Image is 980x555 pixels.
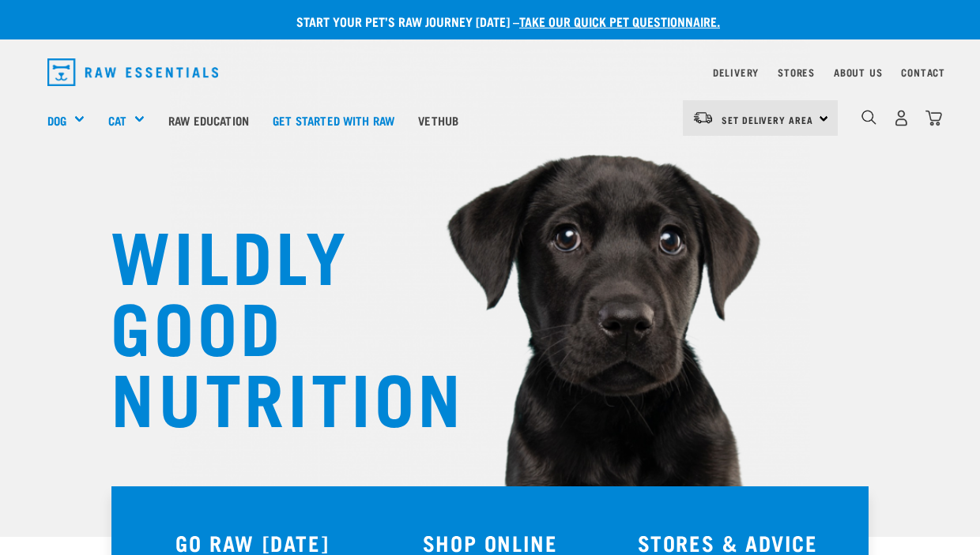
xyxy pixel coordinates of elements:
[108,111,126,129] a: Cat
[901,69,945,75] a: Contact
[618,531,837,555] h3: STORES & ADVICE
[519,17,720,24] a: take our quick pet questionnaire.
[381,531,600,555] h3: SHOP ONLINE
[111,217,427,430] h1: WILDLY GOOD NUTRITION
[925,110,942,126] img: home-icon@2x.png
[156,88,261,152] a: Raw Education
[713,69,759,75] a: Delivery
[47,58,218,86] img: Raw Essentials Logo
[861,110,876,125] img: home-icon-1@2x.png
[834,69,882,75] a: About Us
[778,69,815,75] a: Stores
[722,117,813,122] span: Set Delivery Area
[35,52,945,92] nav: dropdown navigation
[692,111,714,125] img: van-moving.png
[143,531,362,555] h3: GO RAW [DATE]
[261,88,406,152] a: Get started with Raw
[893,110,910,126] img: user.png
[47,111,66,129] a: Dog
[406,88,470,152] a: Vethub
